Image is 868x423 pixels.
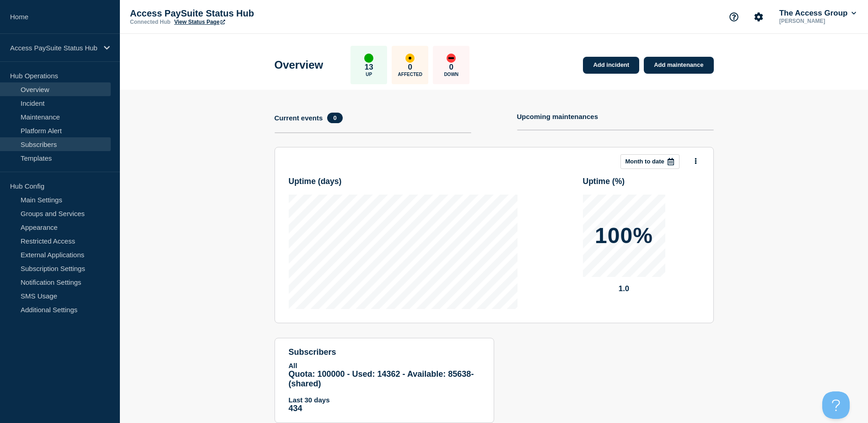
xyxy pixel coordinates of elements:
[517,113,598,120] h4: Upcoming maintenances
[777,9,858,18] button: The Access Group
[289,177,342,186] h3: Uptime ( days )
[408,63,412,72] p: 0
[777,18,858,24] p: [PERSON_NAME]
[644,57,713,74] a: Add maintenance
[449,63,453,72] p: 0
[822,391,850,419] iframe: Help Scout Beacon - Open
[398,72,422,77] p: Affected
[289,362,480,369] p: All
[364,54,373,63] div: up
[289,396,480,404] p: Last 30 days
[595,225,653,247] p: 100%
[625,158,664,165] p: Month to date
[583,284,665,293] p: 1.0
[405,54,415,63] div: affected
[444,72,458,77] p: Down
[724,7,744,27] button: Support
[749,7,768,27] button: Account settings
[275,59,323,71] h1: Overview
[620,154,679,169] button: Month to date
[327,113,342,123] span: 0
[289,404,480,413] p: 434
[366,72,372,77] p: Up
[447,54,456,63] div: down
[130,8,313,19] p: Access PaySuite Status Hub
[583,177,625,186] h3: Uptime ( % )
[275,114,323,122] h4: Current events
[365,63,373,72] p: 13
[10,44,98,52] p: Access PaySuite Status Hub
[174,19,225,25] a: View Status Page
[583,57,639,74] a: Add incident
[289,369,474,388] span: Quota: 100000 - Used: 14362 - Available: 85638 - (shared)
[130,19,171,25] p: Connected Hub
[289,347,480,357] h4: subscribers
